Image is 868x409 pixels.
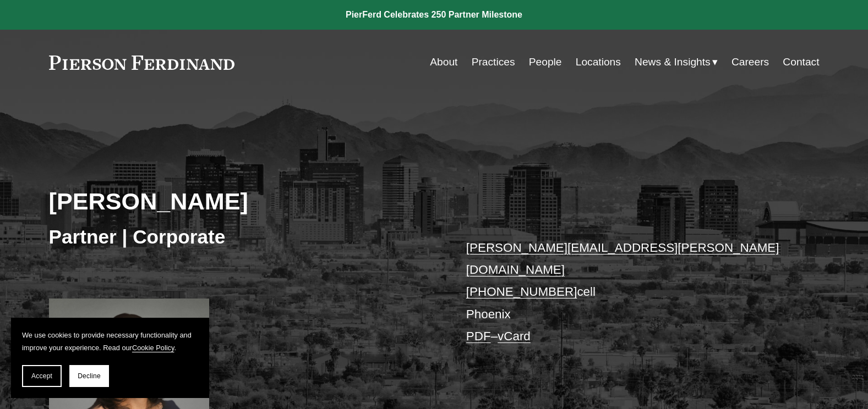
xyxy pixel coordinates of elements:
a: People [529,52,562,73]
a: Locations [576,52,621,73]
span: Accept [31,372,52,380]
a: folder dropdown [635,52,718,73]
a: [PERSON_NAME][EMAIL_ADDRESS][PERSON_NAME][DOMAIN_NAME] [466,241,779,277]
a: About [430,52,457,73]
a: Contact [783,52,819,73]
a: [PHONE_NUMBER] [466,285,577,299]
h2: [PERSON_NAME] [49,187,434,215]
a: Careers [731,52,769,73]
p: We use cookies to provide necessary functionality and improve your experience. Read our . [22,329,198,354]
p: cell Phoenix – [466,237,787,348]
a: Practices [472,52,515,73]
button: Decline [69,365,109,387]
a: PDF [466,329,491,343]
h3: Partner | Corporate [49,225,434,249]
span: News & Insights [635,53,711,72]
span: Decline [78,372,101,380]
button: Accept [22,365,62,387]
section: Cookie banner [11,318,209,398]
a: Cookie Policy [132,344,174,352]
a: vCard [498,329,531,343]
